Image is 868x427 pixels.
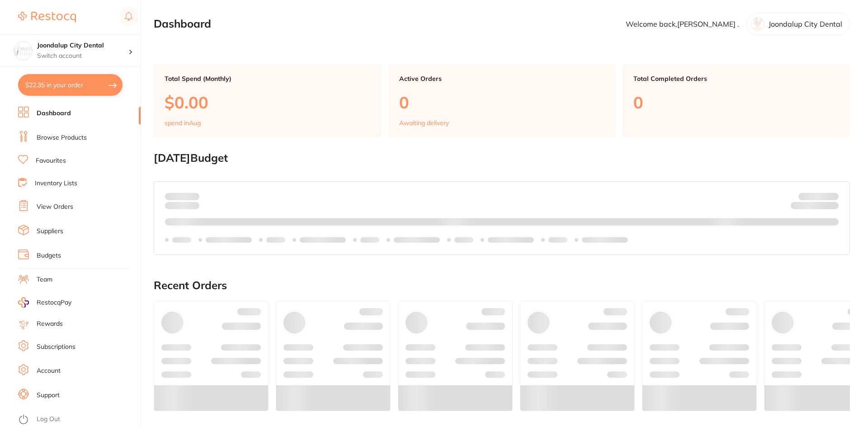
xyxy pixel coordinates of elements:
img: Restocq Logo [18,12,76,23]
a: Budgets [37,251,61,260]
p: Awaiting delivery [399,119,449,127]
strong: $0.00 [823,203,839,211]
a: Browse Products [37,133,87,142]
p: month [165,200,199,211]
strong: $NaN [821,192,839,200]
p: Labels [360,236,379,244]
h2: Dashboard [154,18,211,30]
p: Active Orders [399,75,605,82]
img: RestocqPay [18,297,29,308]
a: Favourites [36,156,66,165]
button: $22.35 in your order [18,74,123,96]
a: Dashboard [37,109,71,118]
p: Welcome back, [PERSON_NAME] . [626,20,739,28]
a: RestocqPay [18,297,71,308]
a: Active Orders0Awaiting delivery [388,64,616,137]
p: Labels [172,236,191,244]
a: Suppliers [37,227,63,236]
a: Total Spend (Monthly)$0.00spend inAug [154,64,381,137]
p: Total Completed Orders [633,75,839,82]
p: Labels extended [394,236,440,244]
h2: Recent Orders [154,279,850,292]
p: Switch account [37,52,128,61]
a: Team [37,275,52,284]
p: Labels [548,236,567,244]
p: 0 [633,93,839,112]
p: Spent: [165,192,199,200]
p: Remaining: [791,200,839,211]
h4: Joondalup City Dental [37,41,128,50]
a: Total Completed Orders0 [623,64,850,137]
a: Subscriptions [37,343,75,352]
p: Labels extended [582,236,628,244]
h2: [DATE] Budget [154,152,850,164]
p: Labels [454,236,473,244]
p: Labels extended [300,236,346,244]
p: Labels [266,236,285,244]
p: Total Spend (Monthly) [165,75,370,82]
a: View Orders [37,202,73,211]
strong: $0.00 [184,192,199,200]
a: Restocq Logo [18,7,76,28]
a: Inventory Lists [35,179,77,188]
a: Rewards [37,319,63,328]
span: RestocqPay [37,298,71,307]
img: Joondalup City Dental [14,42,32,60]
p: Labels extended [488,236,534,244]
p: Joondalup City Dental [769,20,842,28]
a: Account [37,366,61,375]
p: spend in Aug [165,119,201,127]
p: $0.00 [165,93,370,112]
p: Labels extended [206,236,252,244]
a: Support [37,391,60,400]
button: Log Out [18,413,138,427]
p: 0 [399,93,605,112]
a: Log Out [37,415,60,424]
p: Budget: [798,192,839,200]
